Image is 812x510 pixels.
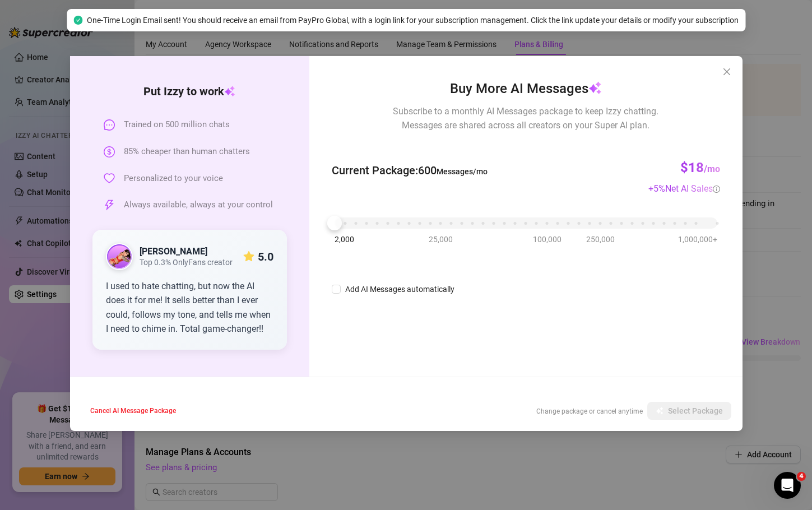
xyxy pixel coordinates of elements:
span: 1,000,000+ [678,233,717,245]
span: dollar [104,146,115,157]
span: 2,000 [334,233,354,245]
span: star [243,251,254,262]
span: heart [104,173,115,184]
span: Personalized to your voice [124,172,223,186]
span: /mo [704,164,720,174]
strong: [PERSON_NAME] [140,246,207,257]
div: Net AI Sales [665,182,720,196]
span: 85% cheaper than human chatters [124,145,250,159]
button: Select Package [647,402,731,420]
span: info-circle [713,186,720,193]
strong: 5.0 [257,250,273,263]
span: Messages/mo [436,167,487,176]
span: + 5 % [648,183,720,194]
strong: Put Izzy to work [143,85,235,98]
span: thunderbolt [104,200,115,211]
h3: $18 [680,159,720,177]
span: 100,000 [532,233,561,245]
span: Subscribe to a monthly AI Messages package to keep Izzy chatting. Messages are shared across all ... [393,104,658,132]
span: Trained on 500 million chats [124,118,230,132]
iframe: Intercom live chat [774,472,801,499]
span: Change package or cancel anytime [536,407,643,415]
span: Current Package : 600 [331,162,487,179]
img: public [107,244,132,269]
span: Top 0.3% OnlyFans creator [140,258,233,267]
button: Close [718,63,736,81]
span: One-Time Login Email sent! You should receive an email from PayPro Global, with a login link for ... [87,14,739,26]
span: message [104,119,115,131]
span: 4 [797,472,806,481]
span: Buy More AI Messages [449,78,601,100]
span: check-circle [73,16,82,25]
button: Cancel AI Message Package [81,402,185,420]
span: 25,000 [428,233,452,245]
div: I used to hate chatting, but now the AI does it for me! It sells better than I ever could, follow... [106,279,273,336]
span: 250,000 [586,233,614,245]
span: Close [718,67,736,76]
span: close [722,67,731,76]
span: Cancel AI Message Package [90,407,176,415]
span: Always available, always at your control [124,198,273,212]
div: Add AI Messages automatically [345,283,454,295]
